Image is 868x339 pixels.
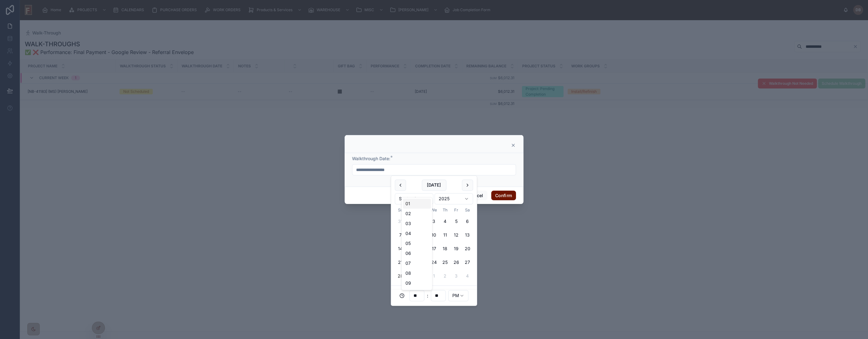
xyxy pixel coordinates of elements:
[395,207,473,282] table: September 2025
[403,219,431,228] div: 03
[462,271,473,282] button: Saturday, October 4th, 2025
[491,191,516,201] button: Confirm
[403,288,431,298] div: 10
[403,238,431,248] div: 05
[401,197,432,290] div: Suggestions
[395,243,406,255] button: Sunday, September 14th, 2025
[403,248,431,258] div: 06
[428,207,440,213] th: Wednesday
[428,216,440,227] button: Wednesday, September 3rd, 2025
[422,179,446,191] button: [DATE]
[403,209,431,219] div: 02
[352,156,390,161] span: Walkthrough Date:
[403,199,431,209] div: 01
[428,243,440,255] button: Wednesday, September 17th, 2025
[462,230,473,241] button: Saturday, September 13th, 2025
[462,243,473,255] button: Saturday, September 20th, 2025
[462,207,473,213] th: Saturday
[403,278,431,288] div: 09
[395,271,406,282] button: Today, Sunday, September 28th, 2025
[428,271,440,282] button: Wednesday, October 1st, 2025
[395,230,406,241] button: Sunday, September 7th, 2025
[440,271,451,282] button: Thursday, October 2nd, 2025
[440,216,451,227] button: Thursday, September 4th, 2025
[395,257,406,268] button: Sunday, September 21st, 2025
[451,243,462,255] button: Friday, September 19th, 2025
[440,243,451,255] button: Thursday, September 18th, 2025
[451,271,462,282] button: Friday, October 3rd, 2025
[395,207,406,213] th: Sunday
[451,257,462,268] button: Friday, September 26th, 2025
[428,230,440,241] button: Wednesday, September 10th, 2025
[451,230,462,241] button: Friday, September 12th, 2025
[403,228,431,238] div: 04
[440,207,451,213] th: Thursday
[403,268,431,278] div: 08
[462,216,473,227] button: Saturday, September 6th, 2025
[451,216,462,227] button: Friday, September 5th, 2025
[451,207,462,213] th: Friday
[395,216,406,227] button: Sunday, August 31st, 2025
[462,257,473,268] button: Saturday, September 27th, 2025
[440,257,451,268] button: Thursday, September 25th, 2025
[428,257,440,268] button: Wednesday, September 24th, 2025
[440,230,451,241] button: Thursday, September 11th, 2025
[395,290,473,302] div: :
[403,258,431,268] div: 07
